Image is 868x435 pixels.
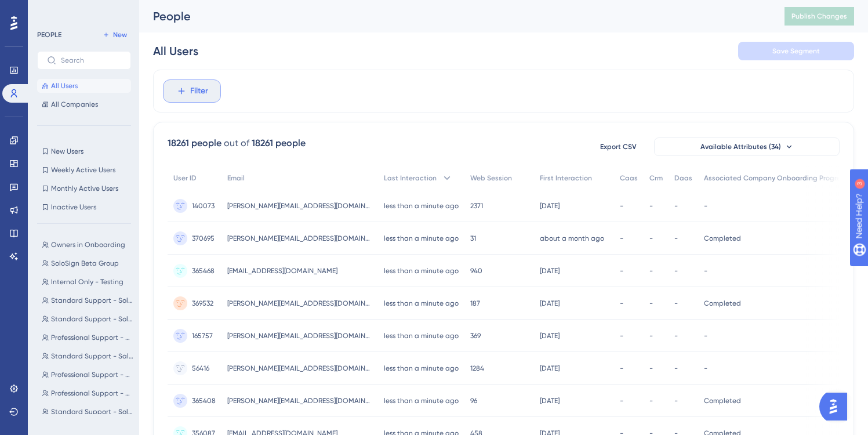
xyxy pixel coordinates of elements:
[649,396,653,405] span: -
[540,173,592,183] span: First Interaction
[540,332,560,340] time: [DATE]
[37,182,131,195] button: Monthly Active Users
[51,370,133,379] span: Professional Support - Solo Account & Sales Manager Roles
[190,84,208,98] span: Filter
[674,299,678,308] span: -
[384,267,459,275] time: less than a minute ago
[470,201,483,211] span: 2371
[227,234,372,243] span: [PERSON_NAME][EMAIL_ADDRESS][DOMAIN_NAME]
[620,396,623,405] span: -
[704,299,741,308] span: Completed
[620,266,623,275] span: -
[620,299,623,308] span: -
[37,405,138,419] button: Standard Support - Solo Sales Admin Role
[785,7,854,26] button: Publish Changes
[51,184,118,193] span: Monthly Active Users
[620,201,623,211] span: -
[738,42,854,60] button: Save Segment
[37,200,131,214] button: Inactive Users
[674,201,678,211] span: -
[192,234,215,243] span: 370695
[649,364,653,373] span: -
[51,259,119,268] span: SoloSign Beta Group
[51,81,78,90] span: All Users
[674,396,678,405] span: -
[704,396,741,405] span: Completed
[37,368,138,382] button: Professional Support - Solo Account & Sales Manager Roles
[620,364,623,373] span: -
[227,266,337,275] span: [EMAIL_ADDRESS][DOMAIN_NAME]
[51,165,115,175] span: Weekly Active Users
[192,201,215,211] span: 140073
[51,296,133,305] span: Standard Support - Solo Account & Sales Manager Roles
[81,6,84,15] div: 3
[674,234,678,243] span: -
[227,331,372,340] span: [PERSON_NAME][EMAIL_ADDRESS][DOMAIN_NAME]
[192,396,216,405] span: 365408
[470,266,482,275] span: 940
[37,331,138,345] button: Professional Support - Sales Rep Role
[173,173,197,183] span: User ID
[192,364,209,373] span: 56416
[700,142,781,151] span: Available Attributes (34)
[27,3,72,17] span: Need Help?
[589,137,647,156] button: Export CSV
[227,173,245,183] span: Email
[227,364,372,373] span: [PERSON_NAME][EMAIL_ADDRESS][DOMAIN_NAME]
[224,136,249,150] div: out of
[470,396,477,405] span: 96
[620,234,623,243] span: -
[252,136,306,150] div: 18261 people
[37,293,138,307] button: Standard Support - Solo Account & Sales Manager Roles
[470,331,481,340] span: 369
[51,389,133,398] span: Professional Support - Solo Sales Admin Role
[153,43,198,59] div: All Users
[37,79,131,93] button: All Users
[649,266,653,275] span: -
[227,201,372,211] span: [PERSON_NAME][EMAIL_ADDRESS][DOMAIN_NAME]
[470,173,512,183] span: Web Session
[620,173,638,183] span: Caas
[540,299,560,307] time: [DATE]
[649,299,653,308] span: -
[37,238,138,252] button: Owners in Onboarding
[384,332,459,340] time: less than a minute ago
[51,147,83,156] span: New Users
[51,407,133,416] span: Standard Support - Solo Sales Admin Role
[704,173,848,183] span: Associated Company Onboarding Progress
[227,396,372,405] span: [PERSON_NAME][EMAIL_ADDRESS][DOMAIN_NAME]
[704,234,741,243] span: Completed
[470,299,480,308] span: 187
[37,275,138,289] button: Internal Only - Testing
[51,351,133,361] span: Standard Support - Sales Rep Role
[540,267,560,275] time: [DATE]
[51,277,124,287] span: Internal Only - Testing
[37,349,138,363] button: Standard Support - Sales Rep Role
[37,312,138,326] button: Standard Support - Solo Owner Role
[163,79,221,103] button: Filter
[600,142,637,151] span: Export CSV
[819,389,854,424] iframe: UserGuiding AI Assistant Launcher
[540,234,604,242] time: about a month ago
[384,202,459,210] time: less than a minute ago
[540,364,560,372] time: [DATE]
[649,173,663,183] span: Crm
[704,364,707,373] span: -
[168,136,221,150] div: 18261 people
[51,333,133,342] span: Professional Support - Sales Rep Role
[384,173,437,183] span: Last Interaction
[384,299,459,307] time: less than a minute ago
[51,202,96,212] span: Inactive Users
[99,28,131,42] button: New
[37,163,131,177] button: Weekly Active Users
[540,202,560,210] time: [DATE]
[51,100,98,109] span: All Companies
[384,364,459,372] time: less than a minute ago
[674,364,678,373] span: -
[61,56,121,64] input: Search
[51,240,125,249] span: Owners in Onboarding
[37,30,61,39] div: PEOPLE
[37,386,138,400] button: Professional Support - Solo Sales Admin Role
[674,173,692,183] span: Daas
